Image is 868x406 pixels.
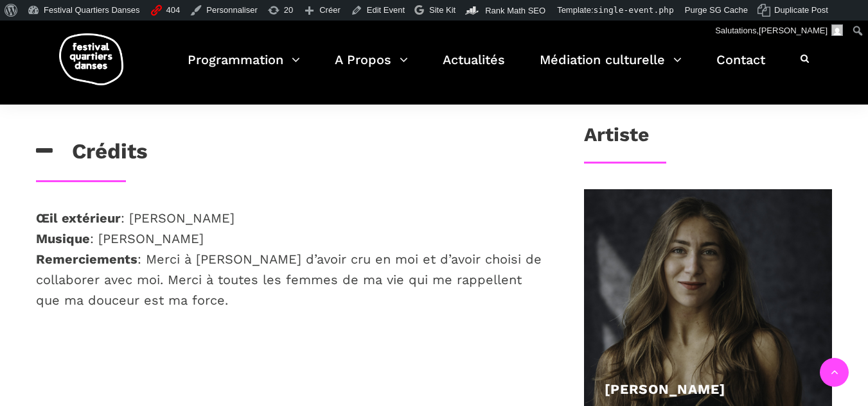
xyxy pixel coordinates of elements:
img: logo-fqd-med [59,33,123,85]
a: Médiation culturelle [540,49,682,87]
a: Programmation [188,49,300,87]
span: single-event.php [594,5,674,15]
a: Salutations, [711,21,848,41]
p: : [PERSON_NAME] : [PERSON_NAME] : Merci à [PERSON_NAME] d’avoir cru en moi et d’avoir choisi de c... [36,208,542,310]
span: Site Kit [429,5,456,15]
strong: Musique [36,231,90,246]
strong: Œil extérieur [36,210,121,226]
a: Actualités [443,49,505,87]
a: A Propos [335,49,408,87]
strong: Remerciements [36,251,137,267]
a: Contact [716,49,765,87]
span: [PERSON_NAME] [759,26,828,35]
a: [PERSON_NAME] [605,381,725,397]
h3: Artiste [584,123,649,155]
h3: Crédits [36,139,148,171]
span: Rank Math SEO [485,6,545,15]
